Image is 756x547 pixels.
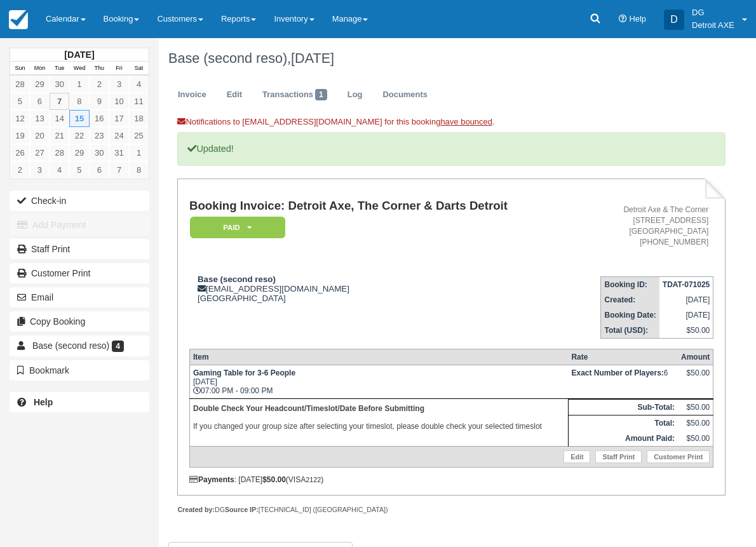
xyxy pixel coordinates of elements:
[10,127,30,144] a: 19
[678,431,713,447] td: $50.00
[32,341,109,351] span: Base (second reso)
[168,83,216,107] a: Invoice
[109,144,129,161] a: 31
[10,215,149,235] button: Add Payment
[595,450,642,463] a: Staff Print
[90,93,109,110] a: 9
[10,191,149,211] button: Check-in
[10,62,30,76] th: Sun
[664,10,684,30] div: D
[678,415,713,431] td: $50.00
[90,144,109,161] a: 30
[129,76,149,93] a: 4
[601,307,659,323] th: Booking Date:
[90,161,109,179] a: 6
[659,323,713,339] td: $50.00
[90,127,109,144] a: 23
[692,19,734,32] p: Detroit AXE
[253,83,337,107] a: Transactions1
[90,76,109,93] a: 2
[168,51,717,66] h1: Base (second reso),
[10,239,149,259] a: Staff Print
[64,50,94,60] strong: [DATE]
[129,62,149,76] th: Sat
[189,199,576,213] h1: Booking Invoice: Detroit Axe, The Corner & Darts Detroit
[568,399,678,415] th: Sub-Total:
[440,117,492,126] a: have bounced
[34,397,53,407] b: Help
[373,83,437,107] a: Documents
[10,311,149,332] button: Copy Booking
[109,127,129,144] a: 24
[663,280,710,289] strong: TDAT-071025
[338,83,372,107] a: Log
[50,144,69,161] a: 28
[129,144,149,161] a: 1
[69,76,89,93] a: 1
[601,292,659,307] th: Created:
[601,276,659,292] th: Booking ID:
[568,349,678,365] th: Rate
[601,323,659,339] th: Total (USD):
[193,368,295,377] strong: Gaming Table for 3-6 People
[69,62,89,76] th: Wed
[69,127,89,144] a: 22
[69,110,89,127] a: 15
[190,217,285,239] em: Paid
[30,161,50,179] a: 3
[30,144,50,161] a: 27
[647,450,710,463] a: Customer Print
[129,93,149,110] a: 11
[225,506,259,513] strong: Source IP:
[109,110,129,127] a: 17
[10,76,30,93] a: 28
[619,15,627,24] i: Help
[629,14,646,24] span: Help
[30,76,50,93] a: 29
[678,399,713,415] td: $50.00
[659,292,713,307] td: [DATE]
[10,263,149,283] a: Customer Print
[189,349,568,365] th: Item
[50,127,69,144] a: 21
[50,161,69,179] a: 4
[315,89,327,100] span: 1
[189,475,713,484] div: : [DATE] (VISA )
[564,450,590,463] a: Edit
[30,62,50,76] th: Mon
[112,341,124,352] span: 4
[10,287,149,307] button: Email
[69,144,89,161] a: 29
[30,93,50,110] a: 6
[50,76,69,93] a: 30
[678,349,713,365] th: Amount
[193,402,565,433] p: If you changed your group size after selecting your timeslot, please double check your selected t...
[90,110,109,127] a: 16
[30,110,50,127] a: 13
[291,50,334,66] span: [DATE]
[189,365,568,398] td: [DATE] 07:00 PM - 09:00 PM
[177,505,726,515] div: DG [TECHNICAL_ID] ([GEOGRAPHIC_DATA])
[109,161,129,179] a: 7
[659,307,713,323] td: [DATE]
[189,475,234,484] strong: Payments
[568,415,678,431] th: Total:
[50,110,69,127] a: 14
[10,144,30,161] a: 26
[50,62,69,76] th: Tue
[50,93,69,110] a: 7
[10,360,149,381] button: Bookmark
[692,6,734,19] p: DG
[129,110,149,127] a: 18
[177,506,215,513] strong: Created by:
[10,335,149,356] a: Base (second reso) 4
[189,274,576,303] div: [EMAIL_ADDRESS][DOMAIN_NAME] [GEOGRAPHIC_DATA]
[69,93,89,110] a: 8
[129,127,149,144] a: 25
[10,93,30,110] a: 5
[193,404,424,413] b: Double Check Your Headcount/Timeslot/Date Before Submitting
[681,368,710,388] div: $50.00
[30,127,50,144] a: 20
[217,83,252,107] a: Edit
[189,216,281,240] a: Paid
